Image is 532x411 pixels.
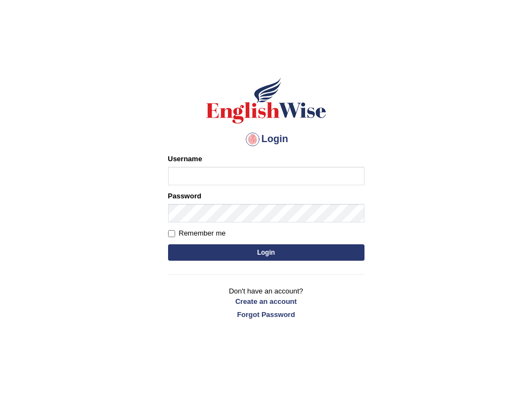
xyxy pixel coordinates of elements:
[168,296,364,307] a: Create an account
[204,76,328,125] img: Logo of English Wise sign in for intelligent practice with AI
[168,286,364,320] p: Don't have an account?
[168,244,364,261] button: Login
[168,191,201,201] label: Password
[168,228,226,239] label: Remember me
[168,131,364,148] h4: Login
[168,154,202,164] label: Username
[168,230,175,237] input: Remember me
[168,309,364,320] a: Forgot Password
